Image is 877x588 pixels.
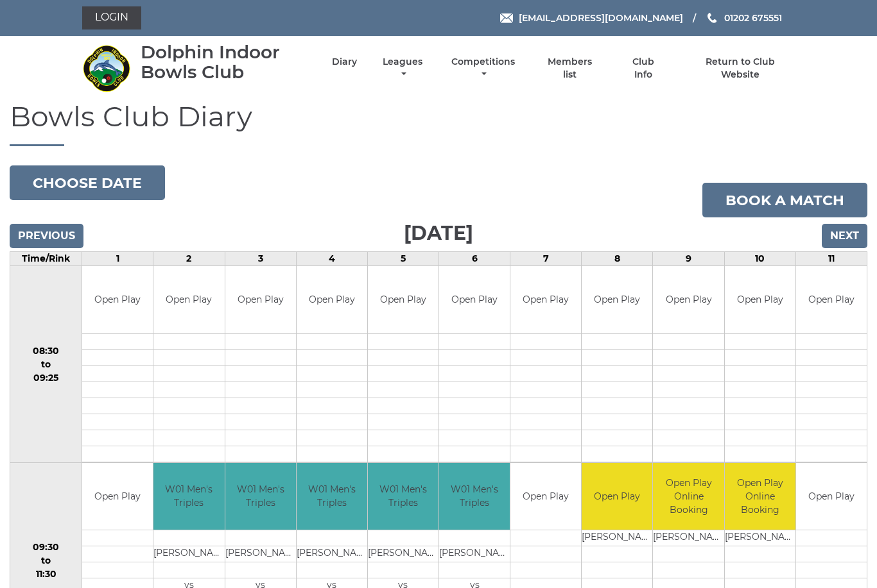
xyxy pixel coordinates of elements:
[653,463,724,530] td: Open Play Online Booking
[10,101,867,146] h1: Bowls Club Diary
[10,266,82,463] td: 08:30 to 09:25
[368,463,438,530] td: W01 Men's Triples
[686,56,795,81] a: Return to Club Website
[82,252,153,266] td: 1
[622,56,664,81] a: Club Info
[297,266,367,333] td: Open Play
[725,530,795,546] td: [PERSON_NAME]
[582,266,652,333] td: Open Play
[706,11,782,25] a: Phone us 01202 675551
[82,463,153,530] td: Open Play
[368,546,438,562] td: [PERSON_NAME]
[796,266,867,333] td: Open Play
[379,56,426,81] a: Leagues
[82,6,141,29] a: Login
[153,266,224,333] td: Open Play
[795,252,867,266] td: 11
[708,13,716,23] img: Phone us
[153,252,225,266] td: 2
[297,546,367,562] td: [PERSON_NAME]
[541,56,600,81] a: Members list
[500,11,683,25] a: Email [EMAIL_ADDRESS][DOMAIN_NAME]
[582,530,652,546] td: [PERSON_NAME]
[725,463,795,530] td: Open Play Online Booking
[225,252,296,266] td: 3
[653,530,724,546] td: [PERSON_NAME]
[439,266,510,333] td: Open Play
[153,546,224,562] td: [PERSON_NAME]
[519,12,683,24] span: [EMAIL_ADDRESS][DOMAIN_NAME]
[332,56,357,68] a: Diary
[500,13,513,23] img: Email
[725,266,795,333] td: Open Play
[510,252,582,266] td: 7
[439,463,510,530] td: W01 Men's Triples
[141,42,309,82] div: Dolphin Indoor Bowls Club
[82,266,153,333] td: Open Play
[82,44,130,92] img: Dolphin Indoor Bowls Club
[225,463,296,530] td: W01 Men's Triples
[582,252,653,266] td: 8
[225,266,296,333] td: Open Play
[367,252,438,266] td: 5
[724,252,795,266] td: 10
[822,224,867,248] input: Next
[702,183,867,217] a: Book a match
[225,546,296,562] td: [PERSON_NAME]
[10,224,83,248] input: Previous
[796,463,867,530] td: Open Play
[653,266,724,333] td: Open Play
[439,546,510,562] td: [PERSON_NAME]
[582,463,652,530] td: Open Play
[297,463,367,530] td: W01 Men's Triples
[10,165,165,200] button: Choose date
[296,252,367,266] td: 4
[448,56,518,81] a: Competitions
[653,252,724,266] td: 9
[368,266,438,333] td: Open Play
[10,252,82,266] td: Time/Rink
[510,266,581,333] td: Open Play
[153,463,224,530] td: W01 Men's Triples
[510,463,581,530] td: Open Play
[724,12,782,24] span: 01202 675551
[439,252,510,266] td: 6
